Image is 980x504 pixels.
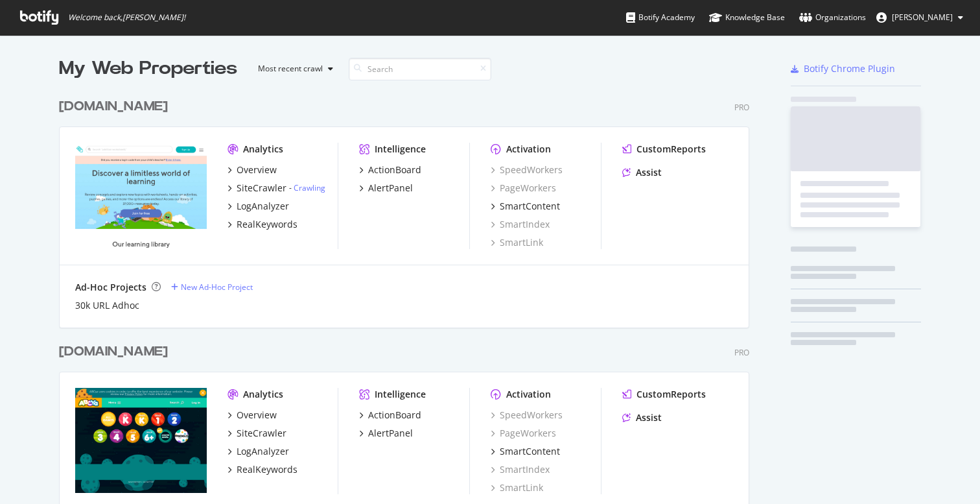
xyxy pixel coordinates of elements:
a: PageWorkers [491,427,556,440]
div: My Web Properties [59,56,237,82]
div: Overview [237,163,277,176]
input: Search [349,58,491,80]
button: Most recent crawl [248,58,338,79]
a: Overview [227,409,277,422]
div: Ad-Hoc Projects [75,281,146,294]
a: AlertPanel [359,427,413,440]
a: [DOMAIN_NAME] [59,97,173,116]
div: SmartContent [500,445,560,458]
div: [DOMAIN_NAME] [59,342,168,361]
a: Assist [622,166,662,179]
div: Pro [734,347,749,358]
div: Intelligence [375,143,426,156]
a: AlertPanel [359,182,413,195]
div: Botify Academy [626,11,695,24]
a: [DOMAIN_NAME] [59,342,173,361]
a: New Ad-Hoc Project [171,282,253,293]
div: Pro [734,102,749,113]
div: CustomReports [636,388,706,401]
a: CustomReports [622,388,706,401]
a: LogAnalyzer [227,200,289,213]
button: [PERSON_NAME] [866,7,974,28]
div: AlertPanel [368,427,413,440]
div: SiteCrawler [237,182,286,195]
div: Assist [636,411,662,424]
div: Botify Chrome Plugin [804,62,895,75]
div: Activation [506,143,551,156]
a: SmartIndex [491,218,550,231]
a: SmartContent [491,445,560,458]
a: ActionBoard [359,409,421,422]
div: Overview [237,409,277,422]
div: [DOMAIN_NAME] [59,97,168,116]
div: Analytics [243,388,283,401]
a: SmartContent [491,200,560,213]
a: RealKeywords [227,218,297,231]
div: AlertPanel [368,182,413,195]
a: PageWorkers [491,182,556,195]
div: RealKeywords [237,463,297,476]
div: LogAnalyzer [237,445,289,458]
div: CustomReports [636,143,706,156]
a: SpeedWorkers [491,409,563,422]
div: SiteCrawler [237,427,286,440]
span: John McLendon [892,12,953,23]
div: Knowledge Base [709,11,785,24]
a: SmartLink [491,236,543,249]
div: Assist [636,166,662,179]
a: SpeedWorkers [491,163,563,176]
a: 30k URL Adhoc [75,299,139,312]
div: RealKeywords [237,218,297,231]
a: SmartIndex [491,463,550,476]
a: Assist [622,411,662,424]
a: Botify Chrome Plugin [791,62,895,75]
img: education.com [75,143,207,248]
a: SmartLink [491,481,543,494]
a: RealKeywords [227,463,297,476]
div: Activation [506,388,551,401]
img: abcya.com [75,388,207,493]
a: Overview [227,163,277,176]
span: Welcome back, [PERSON_NAME] ! [68,12,185,23]
a: ActionBoard [359,163,421,176]
a: CustomReports [622,143,706,156]
div: - [289,182,325,193]
a: SiteCrawler [227,427,286,440]
a: SiteCrawler- Crawling [227,182,325,195]
div: ActionBoard [368,409,421,422]
div: ActionBoard [368,163,421,176]
div: LogAnalyzer [237,200,289,213]
div: Intelligence [375,388,426,401]
div: New Ad-Hoc Project [181,282,253,293]
div: SmartContent [500,200,560,213]
div: Analytics [243,143,283,156]
a: Crawling [294,182,325,193]
div: Organizations [799,11,866,24]
div: Most recent crawl [258,65,323,73]
a: LogAnalyzer [227,445,289,458]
